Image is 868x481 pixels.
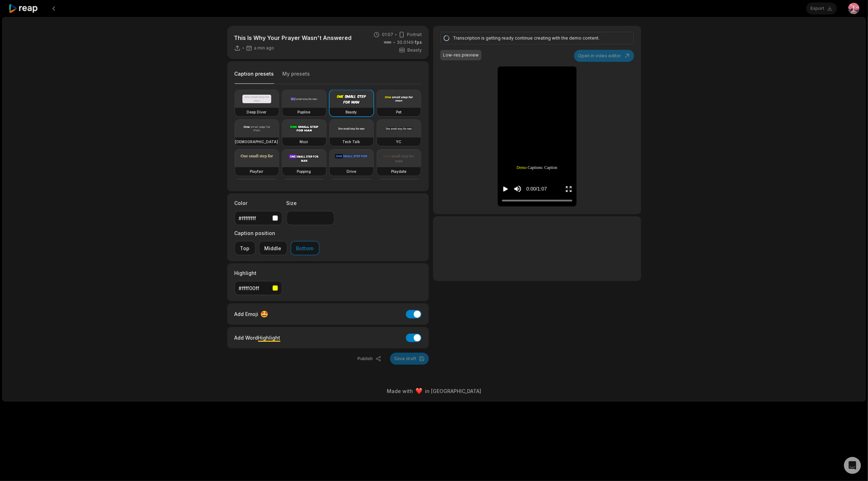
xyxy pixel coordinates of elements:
[346,109,357,115] h3: Beasty
[235,310,259,318] span: Add Emoji
[235,139,278,145] h3: [DEMOGRAPHIC_DATA]
[261,309,268,319] span: 🤩
[235,269,282,277] label: Highlight
[347,169,356,174] h3: Drive
[415,40,422,45] span: fps
[298,109,311,115] h3: Popline
[300,139,308,145] h3: Mozi
[502,182,509,195] button: Play video
[250,169,264,174] h3: Playfair
[259,241,287,255] button: Middle
[565,182,572,195] button: Enter Fullscreen
[343,139,360,145] h3: Tech Talk
[239,285,270,292] div: #ffff00ff
[453,35,619,41] div: Transcription is getting ready continue creating with the demo content.
[234,34,352,42] p: This Is Why Your Prayer Wasn't Answered
[235,199,282,207] label: Color
[544,165,557,171] span: Caption
[443,52,479,58] div: Low-res preview
[235,241,255,255] button: Top
[407,31,422,38] span: Portrait
[844,457,861,474] div: Open Intercom Messenger
[291,241,319,255] button: Bottom
[382,31,393,38] span: 01:07
[254,45,274,51] span: a min ago
[416,388,422,394] img: heart emoji
[283,70,310,84] button: My presets
[526,185,547,193] div: 0:00 / 1:07
[235,333,281,342] div: Add Word
[239,215,270,222] div: #ffffffff
[247,109,267,115] h3: Deep Diver
[235,229,319,237] label: Caption position
[297,169,311,174] h3: Popping
[396,139,401,145] h3: YC
[397,39,422,46] span: 30.0149
[517,165,527,171] span: Demo
[235,211,282,225] button: #ffffffff
[396,109,401,115] h3: Pet
[528,165,543,171] span: Captions:
[391,169,406,174] h3: Playdate
[513,184,522,193] button: Mute sound
[287,199,334,207] label: Size
[235,281,282,295] button: #ffff00ff
[9,387,859,395] div: Made with in [GEOGRAPHIC_DATA]
[235,70,274,84] button: Caption presets
[407,47,422,53] span: Beasty
[258,335,281,341] span: Highlight
[353,353,386,365] button: Publish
